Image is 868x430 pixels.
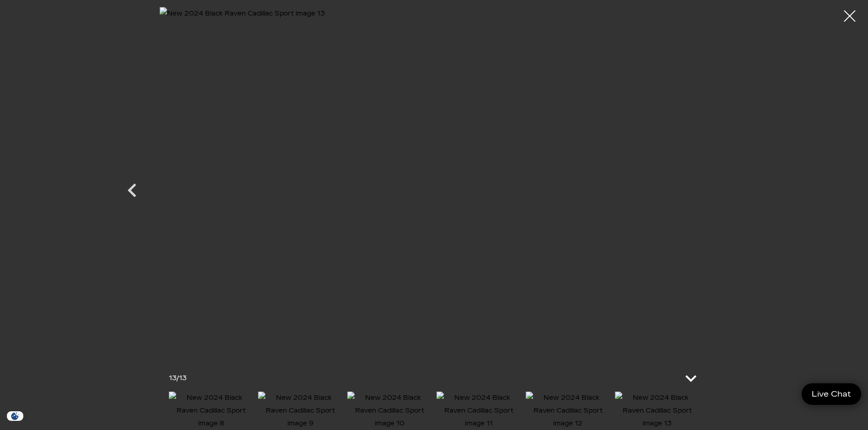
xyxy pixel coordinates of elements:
[347,392,432,430] img: New 2024 Black Raven Cadillac Sport image 10
[258,392,343,430] img: New 2024 Black Raven Cadillac Sport image 9
[179,374,187,382] span: 13
[5,411,26,421] img: Opt-Out Icon
[615,392,700,430] img: New 2024 Black Raven Cadillac Sport image 13
[119,172,146,213] div: Previous
[5,411,26,421] section: Click to Open Cookie Consent Modal
[807,389,856,399] span: Live Chat
[169,392,253,430] img: New 2024 Black Raven Cadillac Sport image 8
[169,372,187,385] div: /
[802,383,861,405] a: Live Chat
[169,374,176,382] span: 13
[437,392,521,430] img: New 2024 Black Raven Cadillac Sport image 11
[160,7,709,357] img: New 2024 Black Raven Cadillac Sport image 13
[526,392,610,430] img: New 2024 Black Raven Cadillac Sport image 12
